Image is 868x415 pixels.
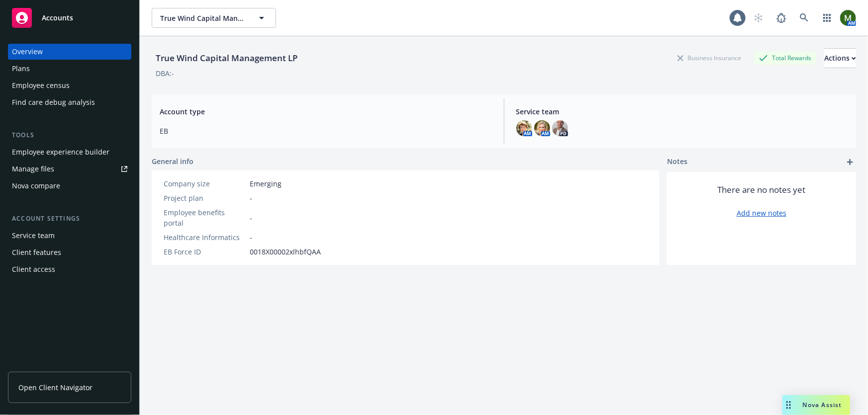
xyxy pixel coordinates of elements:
div: DBA: - [156,68,174,79]
div: Employee census [12,78,70,93]
img: photo [516,120,532,136]
div: Service team [12,228,55,244]
a: Start snowing [749,8,769,28]
span: 0018X00002xlhbfQAA [250,247,321,257]
div: True Wind Capital Management LP [152,52,301,65]
div: Total Rewards [754,52,816,64]
a: Client access [8,261,131,277]
a: Overview [8,44,131,60]
span: - [250,213,252,223]
div: Employee experience builder [12,144,109,160]
img: photo [552,120,568,136]
a: Add new notes [737,208,786,218]
a: Find care debug analysis [8,94,131,110]
a: Switch app [817,8,837,28]
div: Employee benefits portal [164,207,246,228]
a: add [844,156,856,168]
a: Employee census [8,78,131,93]
span: True Wind Capital Management LP [160,13,246,23]
span: Nova Assist [803,401,842,409]
span: Emerging [250,178,282,189]
button: Nova Assist [782,395,850,415]
button: Actions [824,48,856,68]
div: Project plan [164,193,246,203]
span: General info [152,156,193,166]
span: Service team [516,106,849,117]
div: Nova compare [12,178,60,194]
span: Account type [160,106,492,117]
a: Service team [8,228,131,244]
div: Overview [12,44,43,60]
span: Notes [667,156,687,168]
div: Manage files [12,161,54,177]
div: Actions [824,49,856,68]
span: - [250,193,252,203]
span: EB [160,126,492,136]
a: Employee experience builder [8,144,131,160]
a: Plans [8,61,131,77]
div: Drag to move [782,395,795,415]
a: Accounts [8,4,131,32]
div: Plans [12,61,30,77]
span: Accounts [42,14,73,22]
span: - [250,232,252,243]
a: Nova compare [8,178,131,194]
div: Healthcare Informatics [164,232,246,243]
a: Client features [8,245,131,260]
span: Open Client Navigator [18,382,93,393]
div: Tools [8,130,131,140]
div: Account settings [8,214,131,224]
span: There are no notes yet [718,184,806,196]
img: photo [534,120,550,136]
button: True Wind Capital Management LP [152,8,276,28]
div: Client features [12,245,61,260]
div: EB Force ID [164,247,246,257]
img: photo [840,10,856,26]
a: Manage files [8,161,131,177]
div: Client access [12,261,55,277]
div: Find care debug analysis [12,94,95,110]
div: Company size [164,178,246,189]
a: Report a Bug [772,8,791,28]
a: Search [794,8,814,28]
div: Business Insurance [673,52,746,64]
